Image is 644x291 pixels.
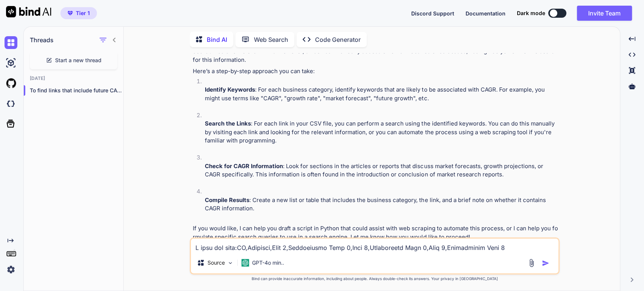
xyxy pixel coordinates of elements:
[205,120,251,127] strong: Search the Links
[5,77,17,90] img: githubLight
[24,75,123,81] h2: [DATE]
[205,162,558,179] p: : Look for sections in the articles or reports that discuss market forecasts, growth projections,...
[205,162,283,170] strong: Check for CAGR Information
[193,224,558,241] p: If you would like, I can help you draft a script in Python that could assist with web scraping to...
[30,87,123,94] p: To find links that include future CAGR (...
[254,35,288,44] p: Web Search
[411,10,454,17] span: Discord Support
[76,9,90,17] span: Tier 1
[517,9,545,17] span: Dark mode
[205,86,558,103] p: : For each business category, identify keywords that are likely to be associated with CAGR. For e...
[577,6,632,21] button: Invite Team
[193,67,558,76] p: Here’s a step-by-step approach you can take:
[60,7,97,19] button: premiumTier 1
[5,36,17,49] img: chat
[205,196,249,204] strong: Compile Results
[241,259,249,266] img: GPT-4o mini
[6,6,51,17] img: Bind AI
[411,9,454,17] button: Discord Support
[68,11,73,15] img: premium
[252,259,284,266] p: GPT-4o min..
[205,119,558,145] p: : For each link in your CSV file, you can perform a search using the identified keywords. You can...
[30,35,54,44] h1: Threads
[205,196,558,213] p: : Create a new list or table that includes the business category, the link, and a brief note on w...
[227,260,234,266] img: Pick Models
[466,10,506,17] span: Documentation
[207,35,227,44] p: Bind AI
[315,35,361,44] p: Code Generator
[5,57,17,69] img: ai-studio
[207,259,225,266] p: Source
[205,86,255,93] strong: Identify Keywords
[5,97,17,110] img: darkCloudIdeIcon
[5,263,17,276] img: settings
[190,276,559,282] p: Bind can provide inaccurate information, including about people. Always double-check its answers....
[527,259,536,267] img: attachment
[55,57,101,64] span: Start a new thread
[466,9,506,17] button: Documentation
[542,259,549,267] img: icon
